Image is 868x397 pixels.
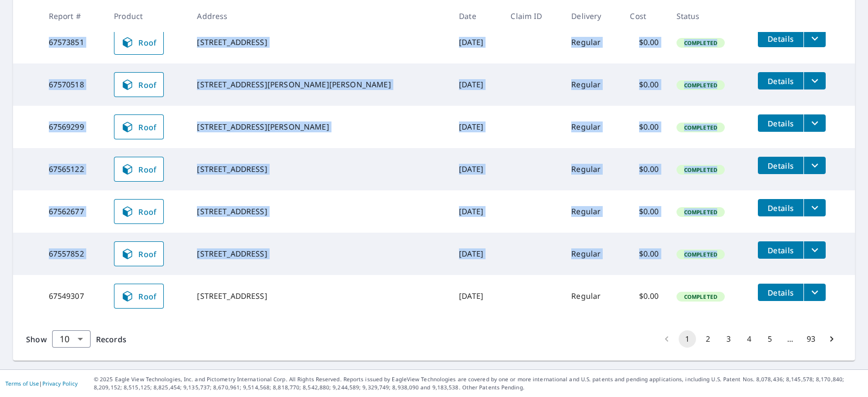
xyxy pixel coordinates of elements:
[40,21,106,63] td: 67573851
[758,284,803,301] button: detailsBtn-67549307
[121,290,157,303] span: Roof
[764,76,797,86] span: Details
[5,380,39,387] a: Terms of Use
[803,157,826,174] button: filesDropdownBtn-67565122
[621,233,667,275] td: $0.00
[114,72,164,97] a: Roof
[114,114,164,139] a: Roof
[621,21,667,63] td: $0.00
[823,330,840,348] button: Go to next page
[758,199,803,216] button: detailsBtn-67562677
[52,324,91,354] div: 10
[679,330,696,348] button: page 1
[621,148,667,190] td: $0.00
[450,63,502,106] td: [DATE]
[803,30,826,47] button: filesDropdownBtn-67573851
[563,106,621,148] td: Regular
[450,190,502,233] td: [DATE]
[94,375,863,392] p: © 2025 Eagle View Technologies, Inc. and Pictometry International Corp. All Rights Reserved. Repo...
[720,330,737,348] button: Go to page 3
[197,291,442,302] div: [STREET_ADDRESS]
[764,118,797,129] span: Details
[563,275,621,317] td: Regular
[96,334,126,344] span: Records
[52,330,91,348] div: Show 10 records
[40,233,106,275] td: 67557852
[764,203,797,213] span: Details
[450,148,502,190] td: [DATE]
[40,190,106,233] td: 67562677
[40,148,106,190] td: 67565122
[114,199,164,224] a: Roof
[758,157,803,174] button: detailsBtn-67565122
[563,148,621,190] td: Regular
[758,241,803,259] button: detailsBtn-67557852
[114,241,164,266] a: Roof
[450,21,502,63] td: [DATE]
[42,380,78,387] a: Privacy Policy
[114,284,164,309] a: Roof
[40,275,106,317] td: 67549307
[121,36,157,49] span: Roof
[563,21,621,63] td: Regular
[197,206,442,217] div: [STREET_ADDRESS]
[678,208,724,216] span: Completed
[758,114,803,132] button: detailsBtn-67569299
[621,275,667,317] td: $0.00
[563,233,621,275] td: Regular
[758,30,803,47] button: detailsBtn-67573851
[121,120,157,133] span: Roof
[563,190,621,233] td: Regular
[802,330,820,348] button: Go to page 93
[197,37,442,48] div: [STREET_ADDRESS]
[764,287,797,298] span: Details
[26,334,47,344] span: Show
[197,79,442,90] div: [STREET_ADDRESS][PERSON_NAME][PERSON_NAME]
[758,72,803,89] button: detailsBtn-67570518
[197,248,442,259] div: [STREET_ADDRESS]
[764,161,797,171] span: Details
[678,39,724,47] span: Completed
[782,334,799,344] div: …
[678,293,724,300] span: Completed
[741,330,758,348] button: Go to page 4
[656,330,842,348] nav: pagination navigation
[803,114,826,132] button: filesDropdownBtn-67569299
[678,81,724,89] span: Completed
[40,63,106,106] td: 67570518
[121,247,157,260] span: Roof
[678,166,724,174] span: Completed
[121,78,157,91] span: Roof
[450,106,502,148] td: [DATE]
[114,30,164,55] a: Roof
[5,380,78,387] p: |
[678,124,724,131] span: Completed
[197,121,442,132] div: [STREET_ADDRESS][PERSON_NAME]
[121,163,157,176] span: Roof
[803,72,826,89] button: filesDropdownBtn-67570518
[621,190,667,233] td: $0.00
[450,233,502,275] td: [DATE]
[114,157,164,182] a: Roof
[450,275,502,317] td: [DATE]
[563,63,621,106] td: Regular
[803,284,826,301] button: filesDropdownBtn-67549307
[621,106,667,148] td: $0.00
[678,251,724,258] span: Completed
[121,205,157,218] span: Roof
[803,199,826,216] button: filesDropdownBtn-67562677
[40,106,106,148] td: 67569299
[764,245,797,255] span: Details
[761,330,778,348] button: Go to page 5
[803,241,826,259] button: filesDropdownBtn-67557852
[197,164,442,175] div: [STREET_ADDRESS]
[699,330,717,348] button: Go to page 2
[764,34,797,44] span: Details
[621,63,667,106] td: $0.00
